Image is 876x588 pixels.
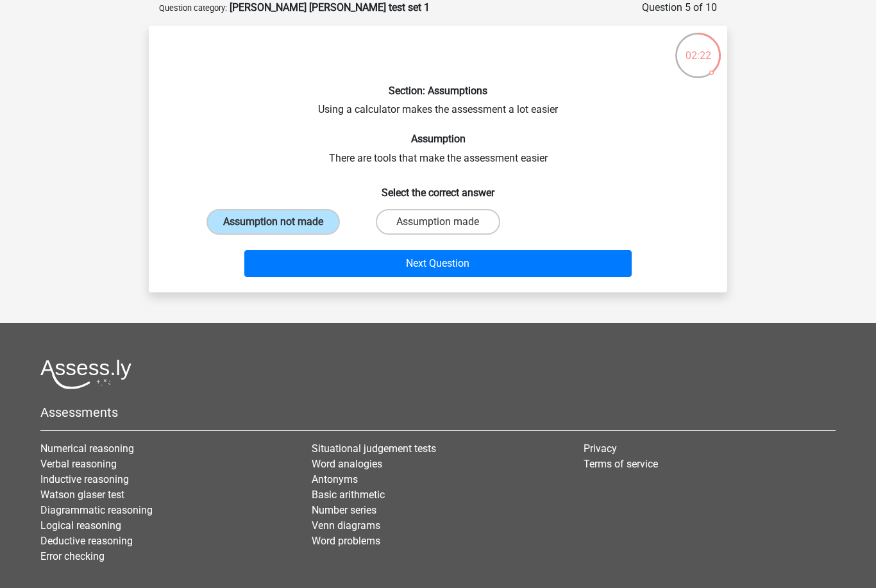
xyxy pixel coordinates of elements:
a: Situational judgement tests [312,442,436,455]
a: Number series [312,504,376,516]
a: Verbal reasoning [40,458,117,470]
h6: Section: Assumptions [169,85,707,97]
a: Error checking [40,550,105,562]
small: Question category: [159,3,227,13]
a: Privacy [584,442,617,455]
label: Assumption not made [206,209,340,235]
a: Word problems [312,535,380,547]
div: 02:22 [674,31,722,63]
a: Word analogies [312,458,382,470]
a: Basic arithmetic [312,489,385,501]
a: Logical reasoning [40,519,121,532]
img: Assessly logo [40,359,131,389]
a: Diagrammatic reasoning [40,504,153,516]
a: Antonyms [312,473,358,485]
a: Deductive reasoning [40,535,133,547]
div: Using a calculator makes the assessment a lot easier There are tools that make the assessment easier [154,36,722,282]
a: Numerical reasoning [40,442,134,455]
strong: [PERSON_NAME] [PERSON_NAME] test set 1 [230,1,430,13]
a: Venn diagrams [312,519,380,532]
button: Next Question [244,250,632,277]
label: Assumption made [376,209,500,235]
h5: Assessments [40,405,836,420]
a: Inductive reasoning [40,473,129,485]
h6: Assumption [169,133,707,145]
a: Watson glaser test [40,489,124,501]
a: Terms of service [584,458,658,470]
h6: Select the correct answer [169,176,707,199]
